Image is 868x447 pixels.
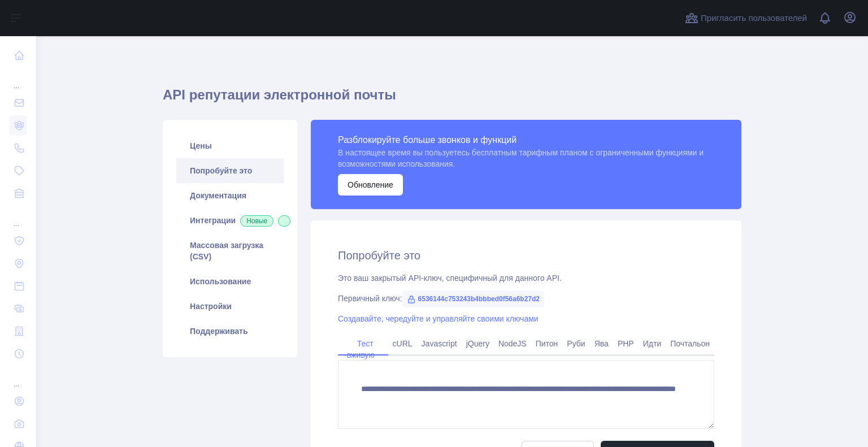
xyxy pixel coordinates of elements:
font: Попробуйте это [338,249,420,262]
font: Обновление [348,180,393,189]
font: 6536144c753243b4bbbed0f56a6b27d2 [418,295,540,303]
a: Документация [176,183,284,208]
font: Питон [536,339,558,348]
font: Настройки [190,302,232,311]
font: ... [14,220,19,228]
font: Пригласить пользователей [701,13,807,23]
a: Цены [176,133,284,158]
font: NodeJS [498,339,527,348]
font: В настоящее время вы пользуетесь бесплатным тарифным планом с ограниченными функциями и возможнос... [338,148,704,168]
font: Массовая загрузка (CSV) [190,241,263,261]
a: Настройки [176,294,284,319]
font: Руби [567,339,585,348]
font: Ява [594,339,609,348]
font: ... [14,82,19,90]
a: ИнтеграцииНовые [176,208,284,233]
a: Попробуйте это [176,158,284,183]
font: Использование [190,277,251,286]
font: Поддерживать [190,327,248,336]
font: Javascript [422,339,457,348]
font: Идти [643,339,661,348]
font: Разблокируйте больше звонков и функций [338,135,517,145]
font: ... [14,380,19,388]
font: Почтальон [670,339,710,348]
font: cURL [393,339,413,348]
font: PHP [618,339,634,348]
font: Первичный ключ: [338,294,402,303]
font: Новые [246,217,267,225]
font: Тест вживую [347,339,375,359]
font: Это ваш закрытый API-ключ, специфичный для данного API. [338,274,562,283]
button: Обновление [338,174,403,196]
a: Создавайте, чередуйте и управляйте своими ключами [338,314,539,323]
font: jQuery [466,339,489,348]
button: Пригласить пользователей [683,9,809,27]
a: Массовая загрузка (CSV) [176,233,284,269]
font: Цены [190,141,212,150]
font: Интеграции [190,216,236,225]
a: Использование [176,269,284,294]
font: Попробуйте это [190,166,252,175]
font: Документация [190,191,246,200]
a: Поддерживать [176,319,284,344]
font: API репутации электронной почты [163,87,396,102]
